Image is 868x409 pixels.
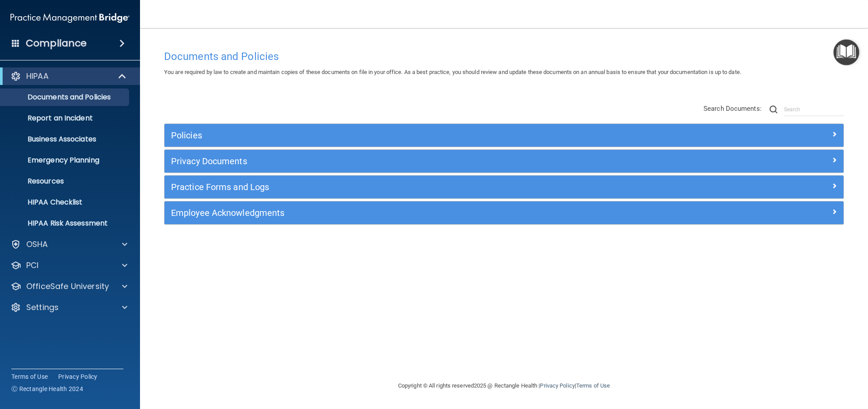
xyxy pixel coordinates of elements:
iframe: Drift Widget Chat Controller [717,348,857,382]
h5: Employee Acknowledgments [171,208,667,218]
img: PMB logo [10,9,129,27]
p: Settings [26,302,59,313]
h4: Compliance [26,37,87,49]
p: Resources [6,177,125,186]
a: OSHA [10,239,127,250]
span: Search Documents: [703,105,762,113]
p: Emergency Planning [6,156,125,165]
a: Privacy Documents [171,154,837,168]
a: HIPAA [10,71,127,81]
p: Report an Incident [6,114,125,123]
a: Terms of Use [576,382,610,389]
input: Search [784,103,844,116]
p: PCI [26,260,38,271]
p: HIPAA Risk Assessment [6,219,125,228]
h4: Documents and Policies [164,51,844,62]
a: Practice Forms and Logs [171,180,837,194]
a: Policies [171,128,837,142]
p: OfficeSafe University [26,281,109,292]
span: Ⓒ Rectangle Health 2024 [11,384,83,393]
span: You are required by law to create and maintain copies of these documents on file in your office. ... [164,69,741,75]
button: Open Resource Center [833,39,859,65]
a: Employee Acknowledgments [171,206,837,220]
a: Privacy Policy [540,382,574,389]
p: HIPAA [26,71,49,81]
h5: Privacy Documents [171,156,667,166]
a: PCI [10,260,127,271]
a: Terms of Use [11,372,48,381]
h5: Policies [171,130,667,140]
p: Documents and Policies [6,93,125,102]
p: HIPAA Checklist [6,198,125,207]
a: OfficeSafe University [10,281,127,292]
h5: Practice Forms and Logs [171,182,667,192]
a: Privacy Policy [58,372,98,381]
p: OSHA [26,239,48,250]
img: ic-search.3b580494.png [770,106,777,113]
div: Copyright © All rights reserved 2025 @ Rectangle Health | | [344,372,664,400]
p: Business Associates [6,135,125,144]
a: Settings [10,302,127,313]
